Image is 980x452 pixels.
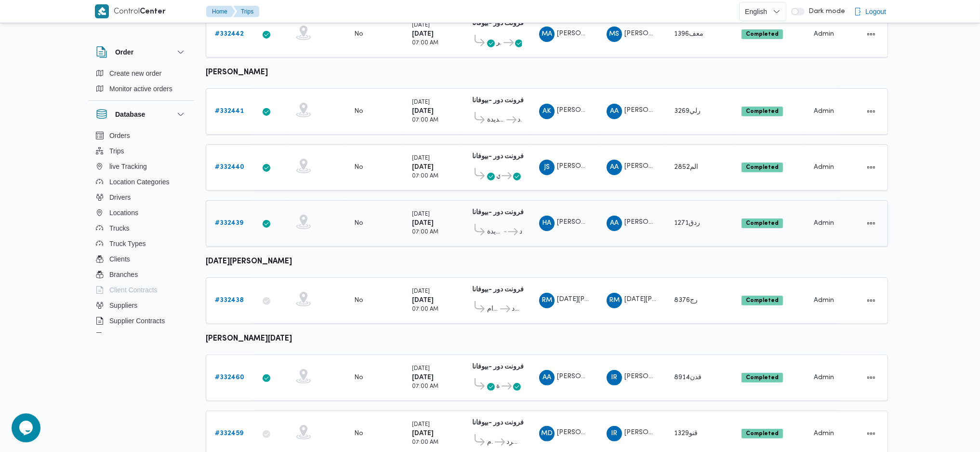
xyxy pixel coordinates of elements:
button: Actions [863,27,879,42]
div: No [354,30,363,39]
b: Completed [746,375,779,381]
span: [PERSON_NAME] [557,374,612,380]
div: Muhammad Slah Abadalltaif Alshrif [607,27,622,42]
span: Locations [109,207,138,219]
div: Ashraf Abadalbsir Abadalbsir Khidhuir [539,370,555,385]
span: Admin [814,220,834,226]
small: [DATE] [412,289,430,294]
h3: Database [115,109,145,120]
small: 07:00 AM [412,230,438,235]
div: Ibrahem Rmdhan Ibrahem Athman AbobIsha [607,426,622,441]
div: Ahmad Kamal Ahmad Aataiah [539,104,555,119]
b: فرونت دور -بيوفانا [472,20,524,27]
a: #332439 [215,218,243,229]
button: Devices [92,329,190,344]
b: [DATE] [412,108,434,114]
span: AA [610,216,619,231]
button: Orders [92,128,190,143]
span: Create new order [109,68,161,79]
button: Actions [863,426,879,441]
span: Suppliers [109,300,137,311]
small: [DATE] [412,100,430,105]
div: No [354,107,363,116]
span: RM [609,293,620,308]
small: 07:00 AM [412,440,438,445]
span: MD [541,426,553,441]
div: Rmdhan Muhammad Muhammad Abadalamunam [607,293,622,308]
span: Admin [814,31,834,37]
span: [PERSON_NAME] [557,219,612,226]
small: 07:00 AM [412,174,438,179]
b: Completed [746,109,779,114]
span: Monitor active orders [109,83,172,95]
img: X8yXhbKr1z7QwAAAABJRU5ErkJggg== [95,4,109,18]
span: HA [543,216,552,231]
a: #332438 [215,295,244,306]
a: #332442 [215,28,244,40]
button: Client Contracts [92,282,190,298]
button: Trips [233,6,259,17]
span: Location Categories [109,176,170,188]
b: فرونت دور -بيوفانا [472,364,524,370]
button: Home [206,6,235,17]
b: # 332439 [215,220,243,226]
div: Database [88,128,194,337]
small: [DATE] [412,212,430,217]
b: # 332440 [215,164,244,170]
span: [PERSON_NAME] [557,108,612,114]
b: فرونت دور -بيوفانا [472,153,524,160]
small: 07:00 AM [412,384,438,389]
span: [PERSON_NAME] [557,430,612,436]
small: 07:00 AM [412,41,438,46]
span: AA [543,370,551,385]
button: live Tracking [92,159,190,174]
span: Completed [742,107,783,116]
b: [DATE][PERSON_NAME] [206,258,292,265]
span: معف1396 [674,31,703,37]
span: Admin [814,297,834,303]
span: Completed [742,219,783,228]
small: 07:00 AM [412,307,438,312]
small: [DATE] [412,23,430,28]
button: Logout [850,2,890,21]
span: Completed [742,373,783,383]
div: No [354,429,363,438]
span: Clients [109,253,130,265]
button: Branches [92,267,190,282]
span: JS [544,160,550,175]
button: Actions [863,293,879,308]
span: فرونت دور مسطرد [506,437,522,448]
h3: Order [115,46,133,58]
span: [DATE][PERSON_NAME] [624,297,701,303]
span: [PERSON_NAME][DATE] [624,374,701,380]
span: قسم ثان القاهرة الجديدة [487,226,503,238]
span: [PERSON_NAME] [624,108,679,114]
button: Database [96,109,186,120]
button: Actions [863,104,879,119]
div: No [354,163,363,172]
button: Clients [92,251,190,267]
a: #332460 [215,372,244,384]
b: [DATE] [412,374,434,381]
b: # 332459 [215,430,243,437]
span: قسم المعادي [496,170,500,182]
span: قسم أول القاهرة الجديدة [487,114,505,126]
div: No [354,373,363,382]
div: No [354,296,363,305]
span: Branches [109,269,138,280]
span: [PERSON_NAME] [624,164,679,170]
b: [PERSON_NAME] [206,69,268,76]
b: [DATE] [412,220,434,226]
b: فرونت دور -بيوفانا [472,287,524,293]
span: Logout [865,6,886,17]
div: Mahmood Daroish Yousf Daroish [539,426,555,441]
button: Order [96,46,186,58]
button: Drivers [92,190,190,205]
span: [PERSON_NAME] [624,219,679,226]
small: [DATE] [412,422,430,427]
span: Admin [814,164,834,170]
div: Order [88,66,194,100]
span: Orders [109,130,130,141]
span: ردق1271 [674,220,700,226]
span: IR [611,426,618,441]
